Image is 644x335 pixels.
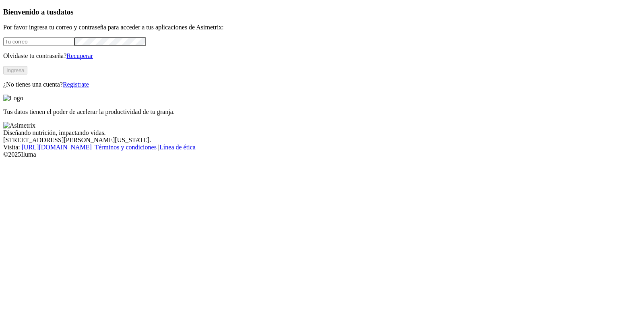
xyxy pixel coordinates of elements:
img: Asimetrix [3,122,35,129]
a: Regístrate [63,81,89,88]
img: Logo [3,95,23,102]
a: Línea de ética [159,144,196,151]
p: Olvidaste tu contraseña? [3,52,641,60]
div: Visita : | | [3,144,641,151]
a: [URL][DOMAIN_NAME] [22,144,92,151]
p: ¿No tienes una cuenta? [3,81,641,88]
h3: Bienvenido a tus [3,8,641,17]
a: Recuperar [66,52,93,59]
span: datos [56,8,74,16]
input: Tu correo [3,37,74,46]
div: [STREET_ADDRESS][PERSON_NAME][US_STATE]. [3,136,641,144]
div: © 2025 Iluma [3,151,641,158]
button: Ingresa [3,66,27,74]
p: Tus datos tienen el poder de acelerar la productividad de tu granja. [3,108,641,116]
div: Diseñando nutrición, impactando vidas. [3,129,641,136]
a: Términos y condiciones [95,144,157,151]
p: Por favor ingresa tu correo y contraseña para acceder a tus aplicaciones de Asimetrix: [3,24,641,31]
